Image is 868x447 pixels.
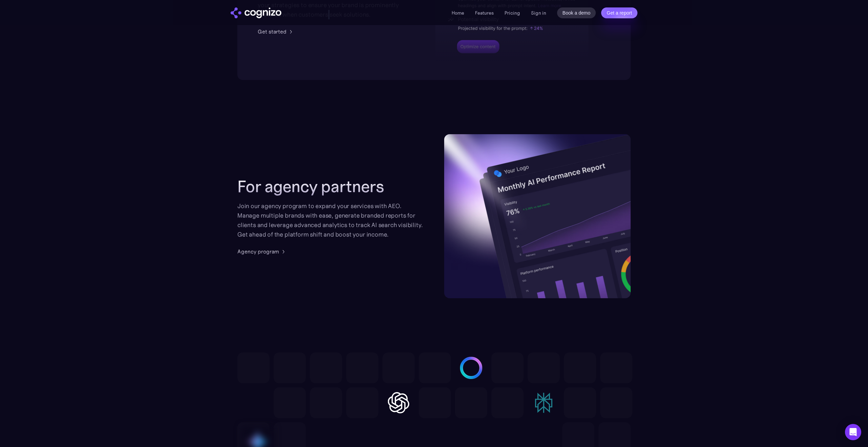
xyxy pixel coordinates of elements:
[258,27,295,36] a: Get started
[258,27,287,36] div: Get started
[237,201,424,239] div: Join our agency program to expand your services with AEO. Manage multiple brands with ease, gener...
[231,7,281,18] a: home
[231,7,281,18] img: cognizo logo
[475,10,494,16] a: Features
[557,7,596,18] a: Book a demo
[452,10,464,16] a: Home
[531,9,546,17] a: Sign in
[601,7,637,18] a: Get a report
[845,424,861,440] div: Open Intercom Messenger
[237,247,287,256] a: Agency program
[505,10,520,16] a: Pricing
[237,177,424,196] h2: For agency partners
[237,247,279,256] div: Agency program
